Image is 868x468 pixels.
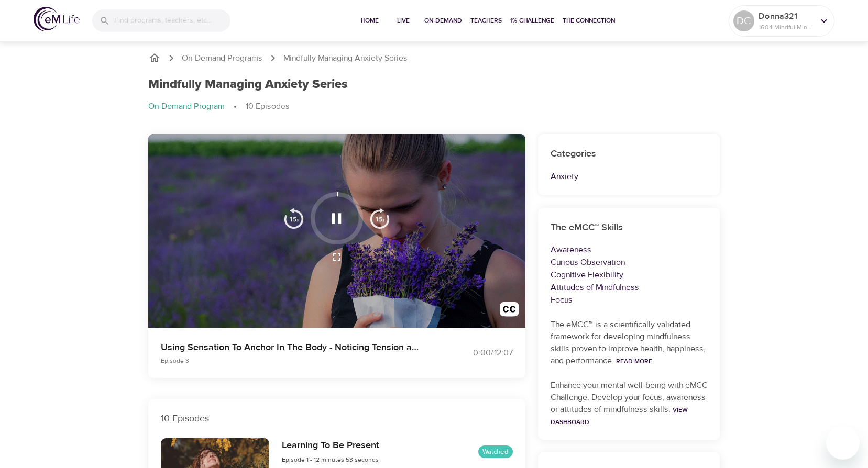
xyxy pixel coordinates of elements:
a: View Dashboard [551,406,688,426]
div: 0:00 / 12:07 [434,347,513,359]
p: Focus [551,294,708,306]
nav: breadcrumb [148,52,720,64]
h6: Learning To Be Present [282,438,379,453]
p: 1604 Mindful Minutes [759,23,814,32]
p: Awareness [551,243,708,256]
p: On-Demand Program [148,101,225,113]
img: logo [34,7,80,31]
p: Mindfully Managing Anxiety Series [283,52,408,64]
h6: Categories [551,147,708,162]
a: Read More [616,357,652,365]
p: Enhance your mental well-being with eMCC Challenge. Develop your focus, awareness or attitudes of... [551,380,708,428]
iframe: Button to launch messaging window [826,426,860,460]
span: Teachers [470,15,502,26]
button: Transcript/Closed Captions (c) [493,296,525,328]
span: Live [391,15,416,26]
span: Home [357,15,382,26]
span: The Connection [563,15,615,26]
span: Episode 1 - 12 minutes 53 seconds [282,455,379,464]
span: 1% Challenge [510,15,554,26]
p: Donna321 [759,10,814,23]
img: open_caption.svg [500,302,519,321]
span: On-Demand [424,15,462,26]
p: 10 Episodes [246,101,290,113]
p: Episode 3 [161,356,422,365]
p: The eMCC™ is a scientifically validated framework for developing mindfulness skills proven to imp... [551,319,708,367]
input: Find programs, teachers, etc... [114,9,230,32]
p: Anxiety [551,170,708,183]
a: On-Demand Programs [182,52,262,64]
h6: The eMCC™ Skills [551,220,708,236]
h1: Mindfully Managing Anxiety Series [148,77,348,92]
p: 10 Episodes [161,411,513,426]
span: Watched [478,447,513,457]
nav: breadcrumb [148,101,720,113]
div: DC [733,10,754,31]
p: Cognitive Flexibility [551,269,708,281]
p: Using Sensation To Anchor In The Body - Noticing Tension and Inviting in Relaxation [161,340,422,354]
img: 15s_next.svg [369,208,390,229]
img: 15s_prev.svg [283,208,304,229]
p: Attitudes of Mindfulness [551,281,708,294]
p: Curious Observation [551,256,708,269]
